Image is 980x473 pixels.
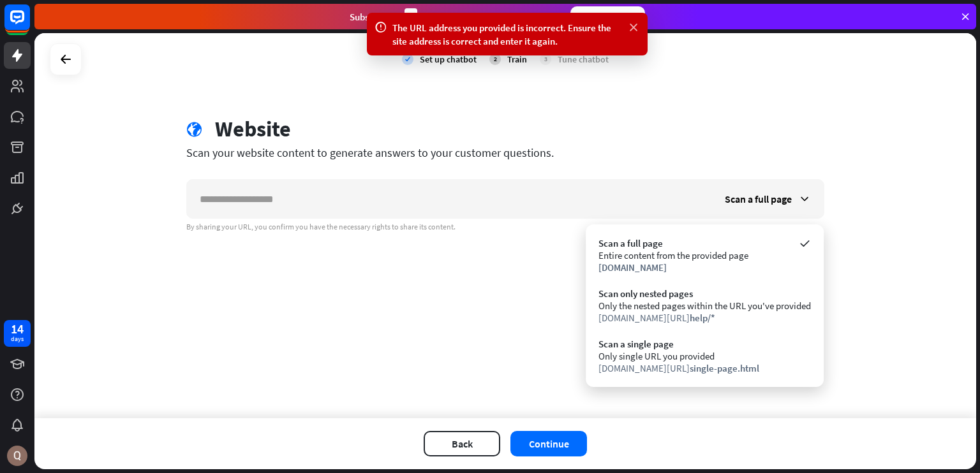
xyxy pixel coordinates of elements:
div: Entire content from the provided page [598,249,811,261]
span: single-page.html [690,362,759,374]
div: 2 [489,54,501,65]
div: Scan your website content to generate answers to your customer questions. [186,145,824,160]
div: 14 [11,323,24,335]
div: The URL address you provided is incorrect. Ensure the site address is correct and enter it again. [392,21,622,48]
div: Website [215,116,291,142]
div: Scan a full page [598,237,811,249]
div: By sharing your URL, you confirm you have the necessary rights to share its content. [186,222,824,232]
span: help/* [690,312,715,324]
div: Train [507,54,527,65]
div: 3 [405,8,417,25]
div: Only the nested pages within the URL you've provided [598,300,811,312]
div: Set up chatbot [420,54,477,65]
div: Subscribe in days to get your first month for $1 [350,8,560,25]
div: [DOMAIN_NAME][URL] [598,362,811,374]
span: Scan a full page [725,193,792,205]
button: Continue [510,431,587,456]
i: check [402,54,413,65]
button: Open LiveChat chat widget [10,5,48,43]
div: Scan a single page [598,338,811,350]
div: 3 [540,54,551,65]
button: Back [424,431,500,456]
i: globe [186,122,202,138]
div: Subscribe now [570,6,645,27]
div: [DOMAIN_NAME][URL] [598,312,811,324]
div: Only single URL you provided [598,350,811,362]
div: days [11,335,24,344]
a: 14 days [4,320,31,347]
div: Scan only nested pages [598,287,811,300]
span: [DOMAIN_NAME] [598,261,667,273]
div: Tune chatbot [558,54,609,65]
